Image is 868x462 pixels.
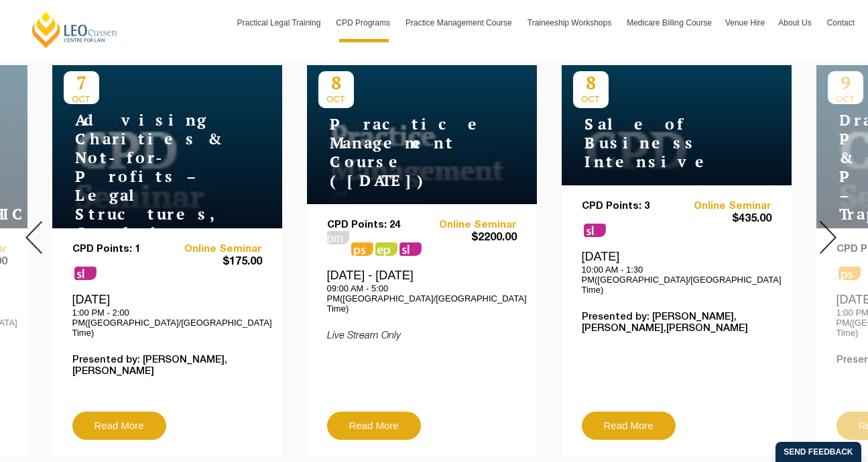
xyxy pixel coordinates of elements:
[72,292,262,338] div: [DATE]
[422,220,517,231] a: Online Seminar
[231,3,330,42] a: Practical Legal Training
[620,3,719,42] a: Medicare Billing Course
[11,5,51,46] button: Open LiveChat chat widget
[64,71,99,94] p: 7
[399,242,422,256] span: sl
[582,265,771,295] p: 10:00 AM - 1:30 PM([GEOGRAPHIC_DATA]/[GEOGRAPHIC_DATA] Time)
[25,221,42,254] img: Prev
[422,231,517,245] span: $2200.00
[351,242,373,256] span: ps
[64,111,231,280] h4: Advising Charities & Not-for-Profits – Legal Structures, Compliance & Risk Management
[399,3,521,42] a: Practice Management Course
[72,355,262,377] p: Presented by: [PERSON_NAME],[PERSON_NAME]
[318,94,354,104] span: OCT
[327,231,349,244] span: pm
[521,3,620,42] a: Traineeship Workshops
[327,330,517,342] p: Live Stream Only
[375,242,397,256] span: ps
[719,3,771,42] a: Venue Hire
[582,412,676,440] a: Read More
[72,308,262,338] p: 1:00 PM - 2:00 PM([GEOGRAPHIC_DATA]/[GEOGRAPHIC_DATA] Time)
[573,115,741,171] h4: Sale of Business Intensive
[72,244,168,255] p: CPD Points: 1
[74,267,97,280] span: sl
[329,3,399,42] a: CPD Programs
[327,412,421,440] a: Read More
[64,94,99,104] span: OCT
[318,71,354,94] p: 8
[582,201,677,212] p: CPD Points: 3
[72,412,166,440] a: Read More
[167,255,262,269] span: $175.00
[30,11,119,49] a: [PERSON_NAME] Centre for Law
[820,221,836,254] img: Next
[820,3,861,42] a: Contact
[573,94,609,104] span: OCT
[771,3,820,42] a: About Us
[327,268,517,314] div: [DATE] - [DATE]
[584,224,606,237] span: sl
[582,312,771,334] p: Presented by: [PERSON_NAME],[PERSON_NAME],[PERSON_NAME]
[167,244,262,255] a: Online Seminar
[573,71,609,94] p: 8
[327,283,517,314] p: 09:00 AM - 5:00 PM([GEOGRAPHIC_DATA]/[GEOGRAPHIC_DATA] Time)
[327,220,422,231] p: CPD Points: 24
[582,249,771,295] div: [DATE]
[318,115,486,190] h4: Practice Management Course ([DATE])
[676,201,771,212] a: Online Seminar
[676,212,771,226] span: $435.00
